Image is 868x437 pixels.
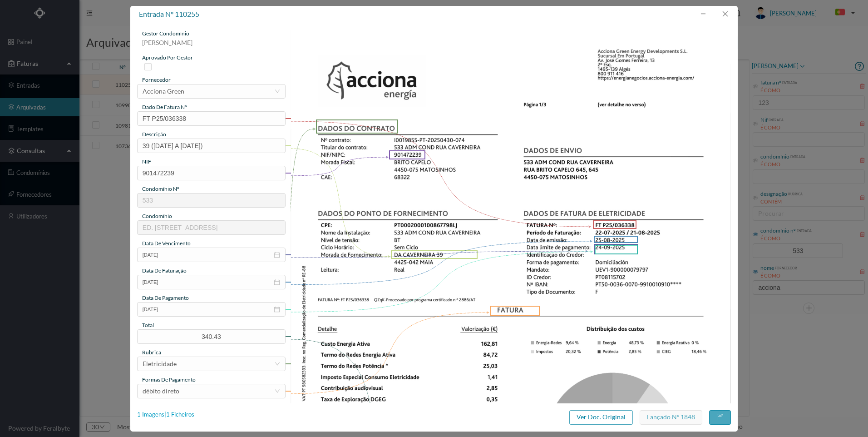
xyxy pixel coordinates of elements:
[139,10,199,18] span: entrada nº 110255
[142,104,187,110] span: dado de fatura nº
[142,76,171,83] span: fornecedor
[275,89,280,94] i: icon: down
[142,349,161,356] span: rubrica
[274,279,280,285] i: icon: calendar
[569,410,633,425] button: Ver Doc. Original
[142,185,179,192] span: condomínio nº
[137,410,194,419] div: 1 Imagens | 1 Ficheiros
[274,252,280,258] i: icon: calendar
[274,306,280,313] i: icon: calendar
[828,5,859,20] button: PT
[275,361,280,367] i: icon: down
[143,384,179,398] div: débito direto
[640,410,702,425] button: Lançado nº 1848
[142,30,189,37] span: gestor condomínio
[142,376,196,383] span: Formas de Pagamento
[142,240,191,247] span: data de vencimento
[142,54,193,61] span: aprovado por gestor
[143,84,184,98] div: Acciona Green
[142,322,154,328] span: total
[275,388,280,394] i: icon: down
[142,158,151,165] span: NIF
[142,294,189,301] span: data de pagamento
[142,267,187,274] span: data de faturação
[137,38,286,54] div: [PERSON_NAME]
[143,357,177,371] div: Eletricidade
[142,131,166,138] span: descrição
[142,213,172,219] span: condomínio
